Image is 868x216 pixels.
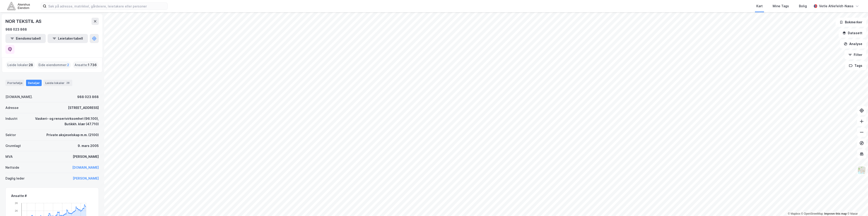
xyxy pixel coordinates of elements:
div: Ansatte # [11,193,93,199]
span: 1 736 [88,62,97,68]
div: MVA [5,154,13,159]
input: Søk på adresse, matrikkel, gårdeiere, leietakere eller personer [46,3,167,10]
button: Filter [844,50,866,59]
div: [PERSON_NAME] [73,154,99,159]
div: Private aksjeselskap m.m. (2100) [46,132,99,138]
div: 28 [65,81,70,85]
tspan: 2K [15,202,18,204]
div: Ansatte : [73,61,99,69]
div: Kart [756,3,763,9]
div: [DOMAIN_NAME]. [5,94,33,100]
div: Bolig [799,3,807,9]
div: Kontrollprogram for chat [845,194,868,216]
a: [DOMAIN_NAME] [72,166,99,169]
div: Daglig leder [5,176,24,181]
tspan: 2K [15,209,18,212]
button: Analyse [840,39,866,48]
span: 2 [67,62,69,68]
div: NOR TEKSTIL AS [5,18,42,25]
div: Mine Tags [773,3,789,9]
div: Industri [5,116,17,121]
img: akershus-eiendom-logo.9091f326c980b4bce74ccdd9f866810c.svg [7,2,30,10]
button: Leietakertabell [48,34,88,43]
div: Leide lokaler : [6,61,35,69]
iframe: Chat Widget [845,194,868,216]
div: Portefølje [5,80,24,86]
div: Sektor [5,132,16,138]
button: Datasett [839,29,866,38]
div: 988 023 868 [77,94,99,100]
button: Tags [845,61,866,70]
span: 28 [29,62,33,68]
div: Nettside [5,165,19,170]
div: Detaljer [26,80,42,86]
a: Improve this map [824,212,847,215]
div: 9. mars 2005 [78,143,99,149]
div: 988 023 868 [5,27,27,32]
div: Leide lokaler [43,80,72,86]
div: Vetle Ahlefeldt-Næss [819,3,854,9]
img: Z [857,166,866,175]
button: Bokmerker [836,18,866,27]
button: Eiendomstabell [5,34,46,43]
div: Vaskeri- og renserivirksomhet (96.100), Butikkh. klær (47.710) [23,116,99,127]
a: OpenStreetMap [801,212,823,215]
a: Mapbox [788,212,800,215]
div: Eide eiendommer : [37,61,71,69]
div: Grunnlagt [5,143,21,149]
div: Adresse [5,105,19,110]
div: [STREET_ADDRESS] [68,105,99,110]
